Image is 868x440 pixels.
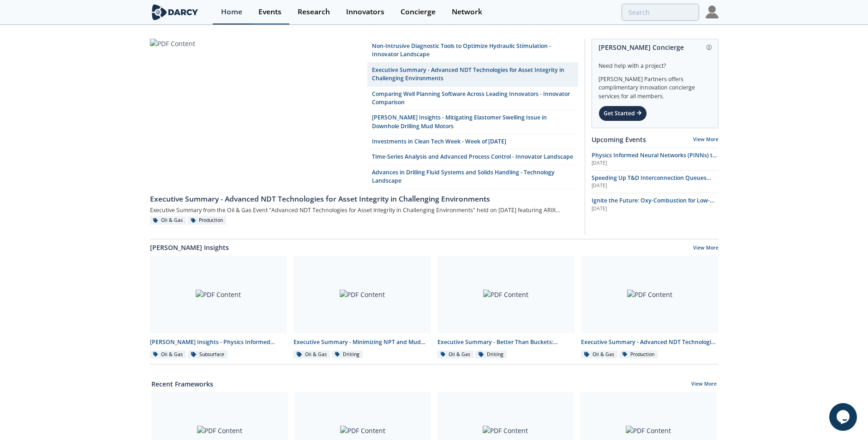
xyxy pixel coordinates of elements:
[592,196,718,212] a: Ignite the Future: Oxy-Combustion for Low-Carbon Power [DATE]
[437,351,474,359] div: Oil & Gas
[298,8,330,16] div: Research
[150,338,287,346] div: [PERSON_NAME] Insights - Physics Informed Neural Networks to Accelerate Subsurface Scenario Analysis
[578,256,722,359] a: PDF Content Executive Summary - Advanced NDT Technologies for Asset Integrity in Challenging Envi...
[693,136,718,143] a: View More
[599,55,712,70] div: Need help with a project?
[592,205,718,213] div: [DATE]
[475,351,507,359] div: Drilling
[346,8,384,16] div: Innovators
[434,256,578,359] a: PDF Content Executive Summary - Better Than Buckets: Advancing Hole Cleaning with Automated Cutti...
[150,205,578,216] div: Executive Summary from the Oil & Gas Event "Advanced NDT Technologies for Asset Integrity in Chal...
[188,351,227,359] div: Subsurface
[367,39,578,63] a: Non-Intrusive Diagnostic Tools to Optimize Hydraulic Stimulation - Innovator Landscape
[293,338,431,346] div: Executive Summary - Minimizing NPT and Mud Costs with Automated Fluids Intelligence
[367,63,578,87] a: Executive Summary - Advanced NDT Technologies for Asset Integrity in Challenging Environments
[150,243,229,252] a: [PERSON_NAME] Insights
[592,151,718,167] a: Physics Informed Neural Networks (PINNs) to Accelerate Subsurface Scenario Analysis [DATE]
[367,165,578,189] a: Advances in Drilling Fluid Systems and Solids Handling - Technology Landscape
[221,8,242,16] div: Home
[150,194,578,205] div: Executive Summary - Advanced NDT Technologies for Asset Integrity in Challenging Environments
[290,256,434,359] a: PDF Content Executive Summary - Minimizing NPT and Mud Costs with Automated Fluids Intelligence O...
[367,149,578,165] a: Time-Series Analysis and Advanced Process Control - Innovator Landscape
[619,351,658,359] div: Production
[150,216,186,225] div: Oil & Gas
[367,134,578,149] a: Investments in Clean Tech Week - Week of [DATE]
[150,189,578,205] a: Executive Summary - Advanced NDT Technologies for Asset Integrity in Challenging Environments
[599,39,712,55] div: [PERSON_NAME] Concierge
[437,338,575,346] div: Executive Summary - Better Than Buckets: Advancing Hole Cleaning with Automated Cuttings Monitoring
[401,8,436,16] div: Concierge
[829,403,859,431] iframe: chat widget
[592,196,714,213] span: Ignite the Future: Oxy-Combustion for Low-Carbon Power
[693,244,718,253] a: View More
[581,338,718,346] div: Executive Summary - Advanced NDT Technologies for Asset Integrity in Challenging Environments
[592,135,646,144] a: Upcoming Events
[150,351,186,359] div: Oil & Gas
[581,351,617,359] div: Oil & Gas
[150,4,200,20] img: logo-wide.svg
[592,174,718,190] a: Speeding Up T&D Interconnection Queues with Enhanced Software Solutions [DATE]
[592,160,718,167] div: [DATE]
[691,381,717,389] a: View More
[592,174,711,190] span: Speeding Up T&D Interconnection Queues with Enhanced Software Solutions
[147,256,291,359] a: PDF Content [PERSON_NAME] Insights - Physics Informed Neural Networks to Accelerate Subsurface Sc...
[706,6,718,18] img: Profile
[599,70,712,101] div: [PERSON_NAME] Partners offers complimentary innovation concierge services for all members.
[367,110,578,134] a: [PERSON_NAME] Insights - Mitigating Elastomer Swelling Issue in Downhole Drilling Mud Motors
[622,4,699,21] input: Advanced Search
[293,351,330,359] div: Oil & Gas
[592,151,717,167] span: Physics Informed Neural Networks (PINNs) to Accelerate Subsurface Scenario Analysis
[599,106,647,121] div: Get Started
[592,182,718,190] div: [DATE]
[706,45,712,50] img: information.svg
[151,379,213,389] a: Recent Frameworks
[258,8,281,16] div: Events
[367,87,578,111] a: Comparing Well Planning Software Across Leading Innovators - Innovator Comparison
[332,351,363,359] div: Drilling
[188,216,227,225] div: Production
[452,8,482,16] div: Network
